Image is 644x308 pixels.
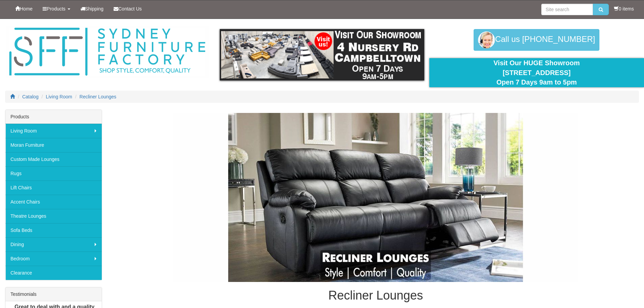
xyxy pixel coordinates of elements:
[85,6,104,11] span: Shipping
[5,152,102,166] a: Custom Made Lounges
[5,237,102,252] a: Dining
[5,209,102,223] a: Theatre Lounges
[614,5,634,12] li: 0 items
[541,4,593,15] input: Site search
[47,6,65,11] span: Products
[5,223,102,237] a: Sofa Beds
[10,0,38,17] a: Home
[38,0,75,17] a: Products
[112,289,639,302] h1: Recliner Lounges
[109,0,147,17] a: Contact Us
[173,113,578,282] img: Recliner Lounges
[5,195,102,209] a: Accent Chairs
[434,58,639,87] div: Visit Our HUGE Showroom [STREET_ADDRESS] Open 7 Days 9am to 5pm
[5,110,102,124] div: Products
[118,6,142,11] span: Contact Us
[75,0,109,17] a: Shipping
[5,138,102,152] a: Moran Furniture
[220,29,424,80] img: showroom.gif
[20,6,32,11] span: Home
[5,266,102,280] a: Clearance
[22,94,39,99] a: Catalog
[46,94,72,99] a: Living Room
[5,124,102,138] a: Living Room
[5,252,102,266] a: Bedroom
[5,287,102,301] div: Testimonials
[5,166,102,181] a: Rugs
[5,181,102,195] a: Lift Chairs
[6,26,209,78] img: Sydney Furniture Factory
[79,94,116,99] a: Recliner Lounges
